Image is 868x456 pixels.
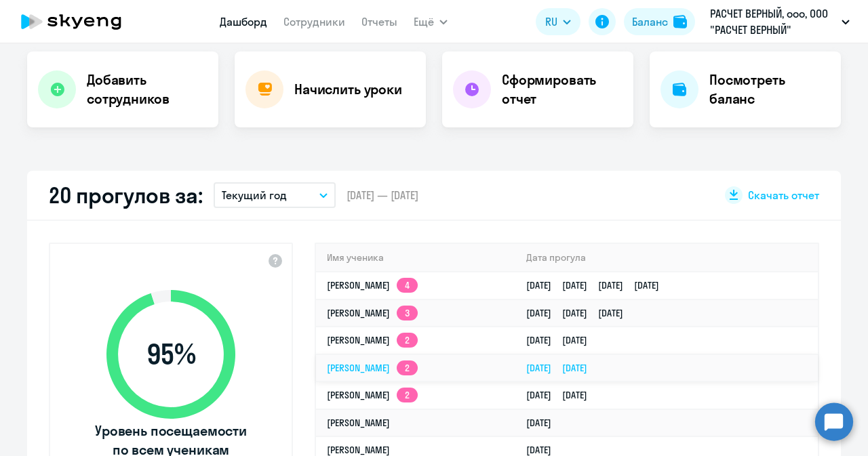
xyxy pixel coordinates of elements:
a: [DATE][DATE] [526,389,598,401]
a: [DATE][DATE][DATE] [526,307,634,319]
app-skyeng-badge: 4 [397,278,418,293]
span: 95 % [93,338,249,371]
a: [PERSON_NAME] [327,444,390,456]
span: RU [545,14,557,30]
h4: Добавить сотрудников [87,70,208,108]
app-skyeng-badge: 3 [397,306,418,320]
h4: Сформировать отчет [502,70,623,108]
button: Балансbalance [624,8,695,35]
a: Отчеты [361,15,397,28]
button: РАСЧЕТ ВЕРНЫЙ, ооо, ООО "РАСЧЕТ ВЕРНЫЙ" [703,5,856,38]
a: [PERSON_NAME]4 [327,279,418,291]
h2: 20 прогулов за: [49,182,203,209]
th: Дата прогула [515,244,818,272]
app-skyeng-badge: 2 [397,360,418,375]
span: Скачать отчет [748,188,819,203]
a: [DATE] [526,417,562,429]
button: RU [536,8,580,35]
a: [PERSON_NAME]3 [327,307,418,319]
h4: Посмотреть баланс [709,70,830,108]
a: [PERSON_NAME]2 [327,334,418,346]
p: Текущий год [222,187,287,203]
a: [DATE][DATE] [526,362,598,374]
p: РАСЧЕТ ВЕРНЫЙ, ооо, ООО "РАСЧЕТ ВЕРНЫЙ" [710,5,836,38]
span: [DATE] — [DATE] [347,188,418,203]
a: [PERSON_NAME]2 [327,389,418,401]
a: Дашборд [220,15,267,28]
span: Ещё [414,14,434,30]
a: [PERSON_NAME]2 [327,362,418,374]
img: balance [673,15,687,28]
app-skyeng-badge: 2 [397,388,418,402]
app-skyeng-badge: 2 [397,333,418,348]
div: Баланс [632,14,668,30]
a: [DATE] [526,444,562,456]
h4: Начислить уроки [294,80,402,99]
th: Имя ученика [316,244,515,272]
a: [DATE][DATE][DATE][DATE] [526,279,670,291]
a: Сотрудники [283,15,345,28]
a: [DATE][DATE] [526,334,598,346]
button: Ещё [414,8,448,35]
a: [PERSON_NAME] [327,417,390,429]
button: Текущий год [214,182,336,208]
